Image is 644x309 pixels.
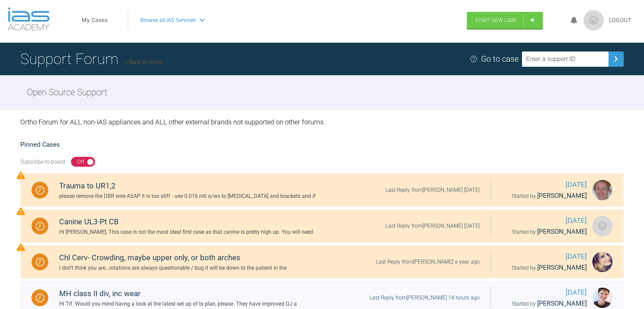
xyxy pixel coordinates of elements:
div: Started by [502,263,587,273]
span: Start New Case [475,17,517,23]
img: help.e70b9f3d.svg [470,55,478,63]
span: Browse all IAS Services [140,16,196,25]
h1: Support Forum [20,47,162,71]
div: Trauma to UR1,2 [59,180,316,192]
img: Waiting [36,258,44,266]
div: Canine UL3-Pt CB [59,216,313,228]
span: [PERSON_NAME] [537,300,587,307]
img: chevronRight.28bd32b0.svg [611,54,621,64]
img: Priority [17,207,25,215]
img: Waiting [36,294,44,302]
div: Started by [502,298,587,309]
div: Chl Cerv- Crowding, maybe upper only, or both arches [59,252,287,264]
img: Priority [17,243,25,251]
img: Kirsten Andersen [592,288,613,308]
span: [PERSON_NAME] [537,192,587,200]
span: [DATE] [502,287,587,298]
span: [PERSON_NAME] [537,264,587,271]
a: WaitingTrauma to UR1,2please remove the DBR wire ASAP it is too stiff - use 0.016 niti a/ws to [M... [20,173,624,207]
div: Last Reply from [PERSON_NAME] 14 hours ago [369,293,480,302]
div: MH class II div, inc wear [59,288,297,300]
span: [DATE] [502,215,587,226]
div: Hi Tif. Would you mind havng a look at the latest set up of tx plan, please. They have improved OJ a [59,300,297,308]
div: Hi [PERSON_NAME], This case is not the most ideal first case as that canine is pretty high up. Yo... [59,228,313,236]
input: Enter a support ID [522,52,609,67]
div: Last Reply from [PERSON_NAME] a year ago [376,257,480,266]
h2: Pinned Cases [20,140,624,150]
div: Go to case [481,53,519,65]
a: Start New Case [467,12,543,29]
img: Tatjana Zaiceva [592,180,613,200]
img: profile.png [583,10,604,30]
a: WaitingCanine UL3-Pt CBHi [PERSON_NAME], This case is not the most ideal first case as that canin... [20,209,624,243]
a: WaitingChl Cerv- Crowding, maybe upper only, or both archesI don’t think you are…rotations are al... [20,245,624,279]
div: I don’t think you are…rotations are always questionable / bug it will be down to the patient in the [59,264,287,272]
div: Started by [502,227,587,237]
div: Subscribe to board [20,158,65,166]
a: Logout [609,16,632,25]
img: Claire Abbas [592,252,613,272]
img: logo-light.3e3ef733.png [8,7,50,30]
a: Back to Home [125,59,162,65]
div: please remove the DBR wire ASAP it is too stiff - use 0.016 niti a/ws to [MEDICAL_DATA] and brack... [59,192,316,201]
a: My Cases [82,16,108,25]
h2: Open Source Support [27,85,107,100]
span: [PERSON_NAME] [537,228,587,235]
div: Ortho Forum for ALL non-IAS appliances and ALL other external brands not supported on other forums. [20,110,624,134]
img: Waiting [36,222,44,230]
img: Ana Cavinato [592,216,613,236]
div: Started by [502,191,587,201]
img: Priority [17,171,25,180]
div: Last Reply from [PERSON_NAME] [DATE] [385,222,480,230]
span: [DATE] [502,179,587,190]
div: Off [77,158,84,166]
div: Last Reply from [PERSON_NAME] [DATE] [385,186,480,194]
img: Waiting [36,186,44,194]
span: [DATE] [502,251,587,262]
